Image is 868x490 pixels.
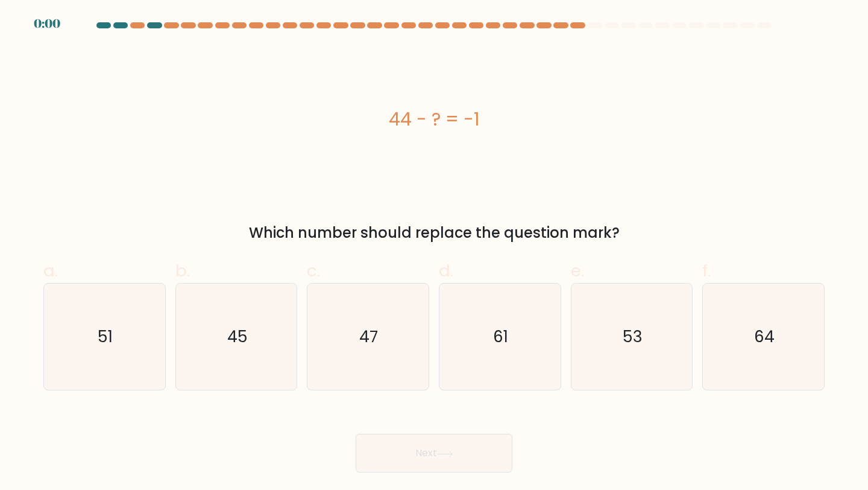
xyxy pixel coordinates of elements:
text: 64 [754,325,775,348]
text: 51 [98,325,113,348]
div: Which number should replace the question mark? [51,222,817,244]
text: 53 [623,325,643,348]
text: 47 [360,325,379,348]
div: 0:00 [34,14,60,33]
span: e. [571,259,584,282]
text: 45 [227,325,248,348]
text: 61 [494,325,509,348]
span: d. [439,259,453,282]
button: Next [356,434,512,472]
div: 44 - ? = -1 [43,106,825,133]
span: a. [43,259,58,282]
span: b. [175,259,190,282]
span: f. [702,259,711,282]
span: c. [307,259,320,282]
